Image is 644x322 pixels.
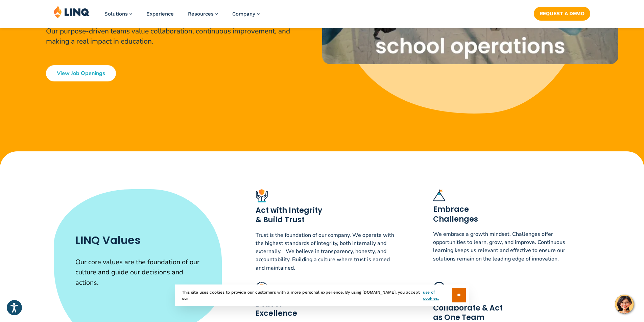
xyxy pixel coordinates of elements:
[534,7,590,20] a: Request a Demo
[188,11,214,17] span: Resources
[75,232,200,248] h2: LINQ Values
[256,299,398,318] h3: Deliver Excellence
[256,231,398,272] p: Trust is the foundation of our company. We operate with the highest standards of integrity, both ...
[256,206,398,225] h3: Act with Integrity & Build Trust
[232,11,255,17] span: Company
[175,284,469,306] div: This site uses cookies to provide our customers with a more personal experience. By using [DOMAIN...
[46,65,116,81] a: View Job Openings
[615,295,634,314] button: Hello, have a question? Let’s chat.
[433,205,575,224] h3: Embrace Challenges
[232,11,260,17] a: Company
[75,257,200,288] p: Our core values are the foundation of our culture and guide our decisions and actions.
[423,289,452,301] a: use of cookies.
[54,5,90,18] img: LINQ | K‑12 Software
[433,230,575,263] p: We embrace a growth mindset. Challenges offer opportunities to learn, grow, and improve. Continuo...
[534,5,590,20] nav: Button Navigation
[146,11,174,17] a: Experience
[188,11,218,17] a: Resources
[104,5,260,28] nav: Primary Navigation
[104,11,132,17] a: Solutions
[104,11,128,17] span: Solutions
